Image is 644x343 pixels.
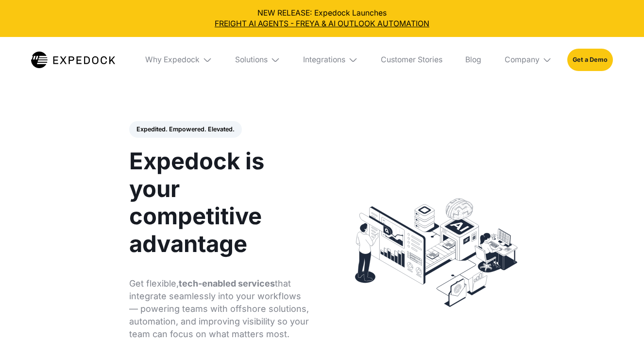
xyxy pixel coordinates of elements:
[129,147,311,258] h1: Expedock is your competitive advantage
[497,37,559,83] div: Company
[296,37,366,83] div: Integrations
[8,8,637,29] div: NEW RELEASE: Expedock Launches
[8,18,637,29] a: FREIGHT AI AGENTS - FREYA & AI OUTLOOK AUTOMATION
[505,55,540,65] div: Company
[138,37,220,83] div: Why Expedock
[179,278,275,289] strong: tech-enabled services
[373,37,450,83] a: Customer Stories
[235,55,268,65] div: Solutions
[145,55,200,65] div: Why Expedock
[228,37,288,83] div: Solutions
[458,37,490,83] a: Blog
[567,49,613,71] a: Get a Demo
[129,277,311,341] p: Get flexible, that integrate seamlessly into your workflows — powering teams with offshore soluti...
[303,55,345,65] div: Integrations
